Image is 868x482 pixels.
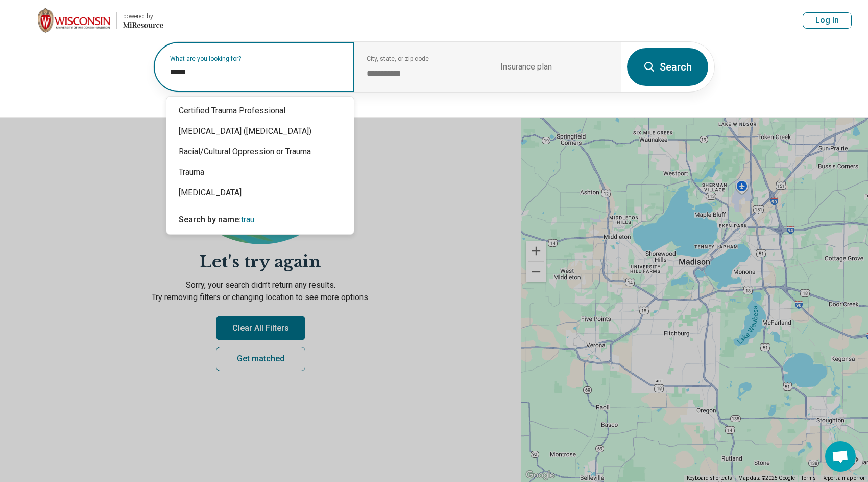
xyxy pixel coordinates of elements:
button: Search [627,48,708,86]
div: Open chat [825,441,856,472]
div: [MEDICAL_DATA] ([MEDICAL_DATA]) [166,121,354,142]
button: Log In [803,12,852,29]
div: Certified Trauma Professional [166,101,354,121]
div: Suggestions [166,97,354,234]
div: Racial/Cultural Oppression or Trauma [166,142,354,162]
div: [MEDICAL_DATA] [166,182,354,203]
label: What are you looking for? [170,56,342,62]
span: Search by name: [179,215,241,224]
div: Trauma [166,162,354,182]
img: University of Wisconsin-Madison [38,8,110,33]
div: powered by [123,12,163,21]
span: trau [241,215,254,224]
